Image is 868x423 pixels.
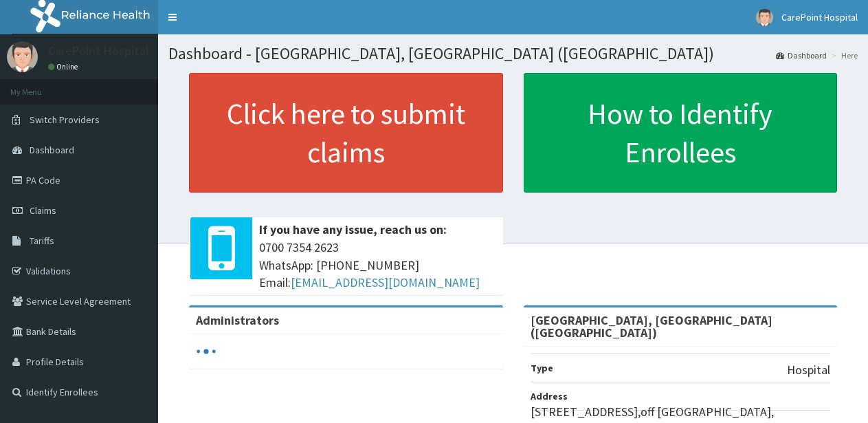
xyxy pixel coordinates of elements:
span: 0700 7354 2623 WhatsApp: [PHONE_NUMBER] Email: [259,239,496,292]
a: [EMAIL_ADDRESS][DOMAIN_NAME] [291,274,480,290]
img: User Image [7,41,38,72]
b: Type [531,362,553,374]
a: Dashboard [776,50,827,61]
b: If you have any issue, reach us on: [259,221,447,237]
p: CarePoint Hospital [48,45,149,57]
p: Hospital [787,361,830,379]
img: User Image [756,9,773,26]
span: Claims [30,204,56,217]
a: Click here to submit claims [189,73,503,193]
span: Tariffs [30,235,54,247]
strong: [GEOGRAPHIC_DATA], [GEOGRAPHIC_DATA] ([GEOGRAPHIC_DATA]) [531,312,772,340]
li: Here [828,50,858,61]
b: Administrators [196,312,279,328]
span: CarePoint Hospital [781,11,858,23]
svg: audio-loading [196,341,216,362]
a: Online [48,62,81,72]
h1: Dashboard - [GEOGRAPHIC_DATA], [GEOGRAPHIC_DATA] ([GEOGRAPHIC_DATA]) [168,45,858,63]
b: Address [531,390,568,402]
a: How to Identify Enrollees [524,73,838,193]
span: Dashboard [30,144,74,156]
span: Switch Providers [30,113,100,126]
